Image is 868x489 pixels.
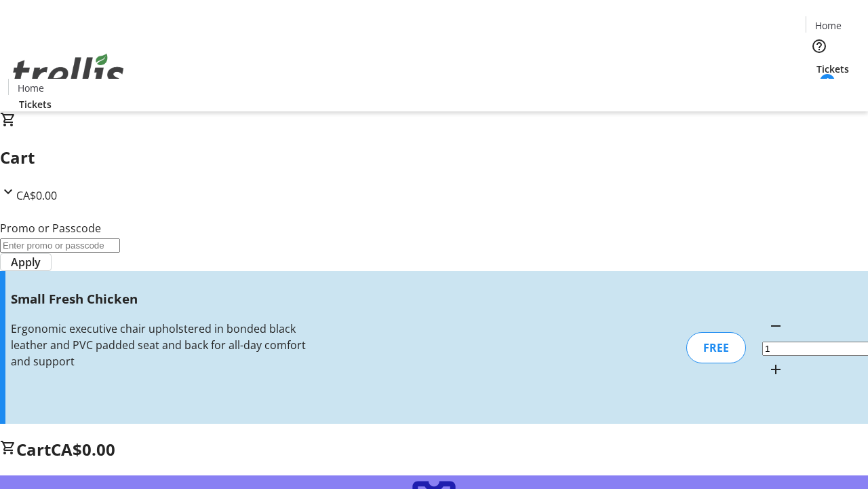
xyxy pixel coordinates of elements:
span: Tickets [19,97,52,111]
img: Orient E2E Organization flh5GZJaF3's Logo [8,39,129,107]
button: Decrement by one [762,312,789,340]
span: Apply [11,254,41,270]
span: CA$0.00 [51,438,115,460]
h3: Small Fresh Chicken [11,289,307,308]
a: Home [9,81,52,95]
span: Home [815,18,842,33]
a: Home [806,18,850,33]
span: Tickets [816,62,849,76]
div: FREE [686,332,746,363]
span: Home [18,81,44,95]
span: CA$0.00 [16,188,57,203]
button: Increment by one [762,356,789,383]
button: Cart [806,76,833,103]
button: Help [806,33,833,60]
a: Tickets [8,97,62,111]
div: Ergonomic executive chair upholstered in bonded black leather and PVC padded seat and back for al... [11,321,307,369]
a: Tickets [806,62,860,76]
